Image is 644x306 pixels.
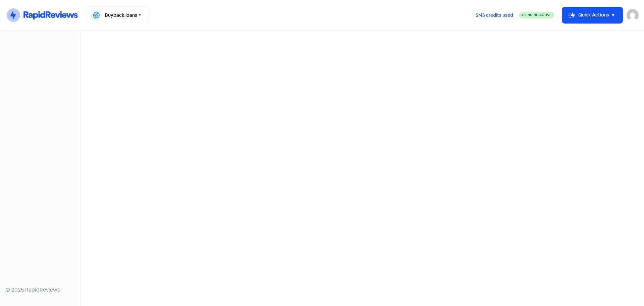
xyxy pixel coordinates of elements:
span: SMS credits used [476,12,513,19]
span: Sending Active [524,13,551,17]
button: Buyback loans [86,6,148,24]
div: © 2025 RapidReviews [5,286,75,294]
a: Sending Active [519,11,554,19]
a: SMS credits used [470,11,519,18]
button: Quick Actions [562,7,623,23]
img: User [627,9,639,21]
